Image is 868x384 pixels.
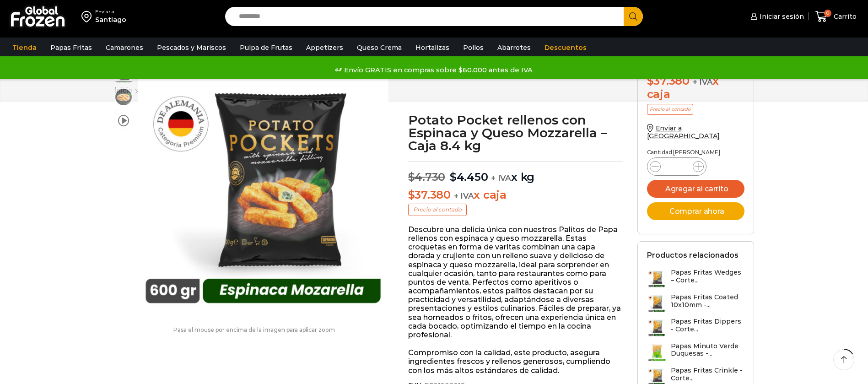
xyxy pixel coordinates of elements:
[408,225,624,339] p: Descubre una delicia única con nuestros Palitos de Papa rellenos con espinaca y queso mozzarella....
[757,12,804,21] span: Iniciar sesión
[114,88,133,106] span: papas-pockets-2
[671,293,745,309] h3: Papas Fritas Coated 10x10mm -...
[748,7,804,26] a: Iniciar sesión
[152,39,231,56] a: Pescados y Mariscos
[671,367,745,382] h3: Papas Fritas Crinkle - Corte...
[647,269,745,288] a: Papas Fritas Wedges – Corte...
[235,39,297,56] a: Pulpa de Frutas
[8,39,41,56] a: Tienda
[408,170,446,184] bdi: 4.730
[647,318,745,337] a: Papas Fritas Dippers - Corte...
[671,342,745,358] h3: Papas Minuto Verde Duquesas -...
[647,251,739,260] h2: Productos relacionados
[458,39,488,56] a: Pollos
[408,188,451,201] bdi: 37.380
[352,39,406,56] a: Queso Crema
[647,342,745,362] a: Papas Minuto Verde Duquesas -...
[824,10,831,17] span: 0
[81,9,95,24] img: address-field-icon.svg
[540,39,591,56] a: Descuentos
[450,170,488,184] bdi: 4.450
[671,318,745,333] h3: Papas Fritas Dippers - Corte...
[831,12,857,21] span: Carrito
[95,15,126,24] div: Santiago
[408,189,624,202] p: x caja
[647,180,745,198] button: Agregar al carrito
[647,202,745,220] button: Comprar ahora
[668,160,685,173] input: Product quantity
[408,348,624,375] p: Compromiso con la calidad, este producto, asegura ingredientes frescos y rellenos generosos, cump...
[813,6,859,27] a: 0 Carrito
[624,7,643,26] button: Search button
[493,39,535,56] a: Abarrotes
[647,124,720,140] a: Enviar a [GEOGRAPHIC_DATA]
[647,293,745,313] a: Papas Fritas Coated 10x10mm -...
[647,149,745,156] p: Cantidad [PERSON_NAME]
[408,161,624,184] p: x kg
[46,39,97,56] a: Papas Fritas
[408,170,415,184] span: $
[101,39,148,56] a: Camarones
[408,188,415,201] span: $
[647,74,654,87] span: $
[95,9,126,15] div: Enviar a
[454,191,474,200] span: + IVA
[647,74,690,87] bdi: 37.380
[411,39,454,56] a: Hortalizas
[647,75,745,101] div: x caja
[114,327,394,333] p: Pasa el mouse por encima de la imagen para aplicar zoom
[408,114,624,152] h1: Potato Pocket rellenos con Espinaca y Queso Mozzarella – Caja 8.4 kg
[693,77,713,87] span: + IVA
[491,173,511,183] span: + IVA
[450,170,457,184] span: $
[671,269,745,284] h3: Papas Fritas Wedges – Corte...
[647,104,693,115] p: Precio al contado
[302,39,348,56] a: Appetizers
[408,204,467,216] p: Precio al contado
